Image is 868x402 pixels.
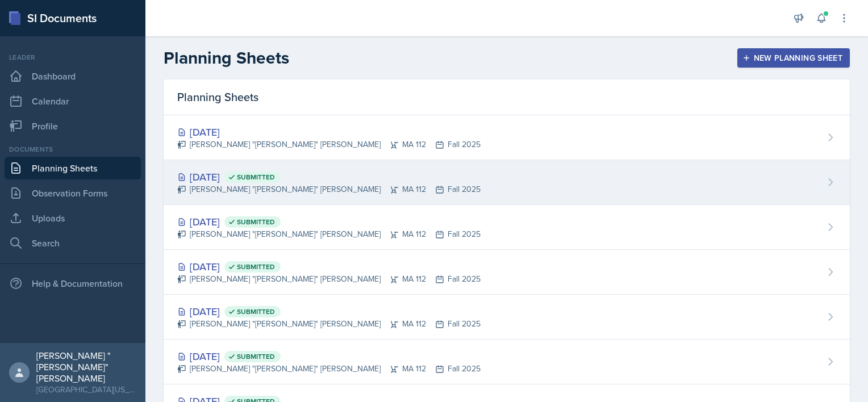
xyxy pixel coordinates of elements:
[177,318,481,330] div: [PERSON_NAME] "[PERSON_NAME]" [PERSON_NAME] MA 112 Fall 2025
[5,207,141,229] a: Uploads
[36,350,136,384] div: [PERSON_NAME] "[PERSON_NAME]" [PERSON_NAME]
[164,295,850,340] a: [DATE] Submitted [PERSON_NAME] "[PERSON_NAME]" [PERSON_NAME]MA 112Fall 2025
[5,182,141,204] a: Observation Forms
[237,262,275,271] span: Submitted
[237,352,275,361] span: Submitted
[237,307,275,316] span: Submitted
[177,259,481,274] div: [DATE]
[5,272,141,295] div: Help & Documentation
[177,183,481,195] div: [PERSON_NAME] "[PERSON_NAME]" [PERSON_NAME] MA 112 Fall 2025
[177,228,481,240] div: [PERSON_NAME] "[PERSON_NAME]" [PERSON_NAME] MA 112 Fall 2025
[237,173,275,182] span: Submitted
[177,124,481,140] div: [DATE]
[177,363,481,375] div: [PERSON_NAME] "[PERSON_NAME]" [PERSON_NAME] MA 112 Fall 2025
[237,217,275,227] span: Submitted
[5,65,141,87] a: Dashboard
[5,232,141,254] a: Search
[177,304,481,319] div: [DATE]
[177,349,481,364] div: [DATE]
[164,48,289,68] h2: Planning Sheets
[164,250,850,295] a: [DATE] Submitted [PERSON_NAME] "[PERSON_NAME]" [PERSON_NAME]MA 112Fall 2025
[5,90,141,112] a: Calendar
[737,48,850,68] button: New Planning Sheet
[177,169,481,185] div: [DATE]
[177,273,481,285] div: [PERSON_NAME] "[PERSON_NAME]" [PERSON_NAME] MA 112 Fall 2025
[5,157,141,179] a: Planning Sheets
[5,144,141,154] div: Documents
[164,115,850,160] a: [DATE] [PERSON_NAME] "[PERSON_NAME]" [PERSON_NAME]MA 112Fall 2025
[5,52,141,62] div: Leader
[164,205,850,250] a: [DATE] Submitted [PERSON_NAME] "[PERSON_NAME]" [PERSON_NAME]MA 112Fall 2025
[177,139,481,150] div: [PERSON_NAME] "[PERSON_NAME]" [PERSON_NAME] MA 112 Fall 2025
[177,214,481,229] div: [DATE]
[5,115,141,137] a: Profile
[36,384,136,395] div: [GEOGRAPHIC_DATA][US_STATE] in [GEOGRAPHIC_DATA]
[745,53,842,62] div: New Planning Sheet
[164,340,850,384] a: [DATE] Submitted [PERSON_NAME] "[PERSON_NAME]" [PERSON_NAME]MA 112Fall 2025
[164,160,850,205] a: [DATE] Submitted [PERSON_NAME] "[PERSON_NAME]" [PERSON_NAME]MA 112Fall 2025
[164,79,850,115] div: Planning Sheets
